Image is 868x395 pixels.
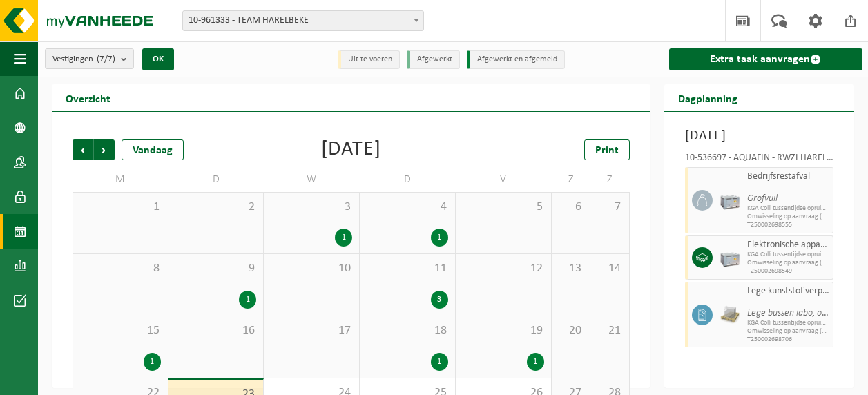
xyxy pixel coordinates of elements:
span: Elektronische apparatuur - overige (OVE) [747,240,830,251]
div: 1 [431,353,448,371]
a: Print [584,139,630,160]
li: Uit te voeren [338,50,400,69]
button: Vestigingen(7/7) [45,48,134,69]
td: D [360,167,456,192]
li: Afgewerkt [407,50,460,69]
span: 4 [367,200,448,215]
span: 7 [597,200,622,215]
div: 1 [431,229,448,247]
span: 15 [80,323,161,338]
span: 10 [271,261,352,276]
td: Z [552,167,590,192]
span: Vorige [73,139,93,160]
span: 13 [559,261,583,276]
div: 1 [144,353,161,371]
span: Omwisseling op aanvraag (excl. voorrijkost) [747,213,830,221]
span: 5 [463,200,544,215]
span: 19 [463,323,544,338]
span: 10-961333 - TEAM HARELBEKE [183,11,423,30]
i: Lege bussen labo, olie, ... [747,308,841,318]
span: 1 [80,200,161,215]
button: OK [142,48,174,70]
span: 17 [271,323,352,338]
div: 3 [431,291,448,309]
span: KGA Colli tussentijdse opruiming [747,251,830,259]
td: M [73,167,168,192]
span: KGA Colli tussentijdse opruiming [747,204,830,213]
li: Afgewerkt en afgemeld [467,50,565,69]
div: 1 [239,291,256,309]
span: KGA Colli tussentijdse opruiming [747,319,830,327]
span: 6 [559,200,583,215]
span: Lege kunststof verpakkingen van gevaarlijke stoffen [747,286,830,297]
div: Vandaag [122,139,184,160]
i: Grofvuil [747,193,778,204]
td: W [264,167,360,192]
span: 14 [597,261,622,276]
span: 12 [463,261,544,276]
h2: Overzicht [52,84,124,111]
span: Print [595,145,619,156]
div: [DATE] [321,139,381,160]
span: 20 [559,323,583,338]
span: 9 [175,261,257,276]
span: Omwisseling op aanvraag (excl. voorrijkost) [747,327,830,336]
span: T250002698555 [747,221,830,229]
div: 1 [527,353,544,371]
img: PB-LB-0680-HPE-GY-11 [720,190,740,211]
span: 8 [80,261,161,276]
a: Extra taak aanvragen [669,48,863,70]
span: T250002698549 [747,267,830,276]
h2: Dagplanning [664,84,751,111]
img: PB-LB-0680-HPE-GY-11 [720,247,740,268]
span: Vestigingen [52,49,115,70]
span: Bedrijfsrestafval [747,171,830,182]
h3: [DATE] [685,126,834,146]
td: V [456,167,552,192]
span: 18 [367,323,448,338]
span: T250002698706 [747,336,830,344]
span: 2 [175,200,257,215]
td: D [168,167,264,192]
td: Z [590,167,630,192]
count: (7/7) [97,55,115,64]
span: Omwisseling op aanvraag (excl. voorrijkost) [747,259,830,267]
span: 3 [271,200,352,215]
span: 16 [175,323,257,338]
span: 21 [597,323,622,338]
div: 1 [335,229,352,247]
span: 10-961333 - TEAM HARELBEKE [182,10,424,31]
span: 11 [367,261,448,276]
span: Volgende [94,139,115,160]
div: 10-536697 - AQUAFIN - RWZI HARELBEKE (KP12) - [GEOGRAPHIC_DATA] [685,153,834,167]
img: LP-PA-00000-WDN-11 [720,305,740,325]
